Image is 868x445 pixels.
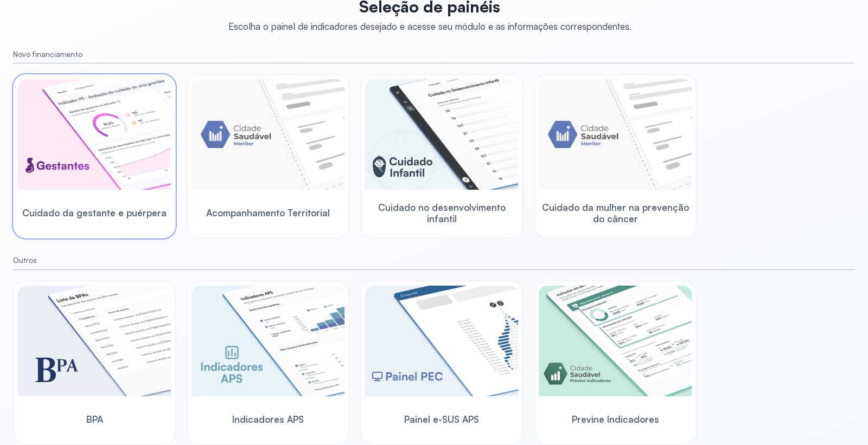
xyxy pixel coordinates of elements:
[232,414,304,425] span: Indicadores APS
[228,21,631,32] div: Escolha o painel de indicadores desejado e acesse seu módulo e as informações correspondentes.
[192,79,344,190] img: placeholder-module-ilustration.png
[22,207,167,218] span: Cuidado da gestante e puérpera
[572,414,659,425] span: Previne Indicadores
[365,79,518,190] img: child-development.png
[13,50,855,59] small: Novo financiamento
[13,256,855,265] small: Outros
[18,79,171,190] img: pregnants.png
[18,286,171,396] img: bpa.png
[192,286,344,396] img: aps-indicators.png
[365,286,518,396] img: pec-panel.png
[365,202,518,225] span: Cuidado no desenvolvimento infantil
[404,414,479,425] span: Painel e-SUS APS
[539,286,692,396] img: previne-brasil.png
[86,414,103,425] span: BPA
[539,79,692,190] img: placeholder-module-ilustration.png
[539,202,692,225] span: Cuidado da mulher na prevenção do câncer
[206,207,330,218] span: Acompanhamento Territorial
